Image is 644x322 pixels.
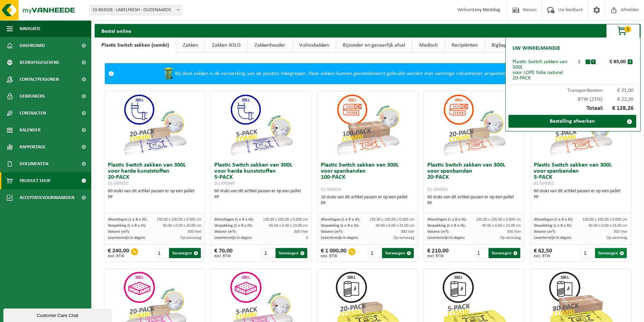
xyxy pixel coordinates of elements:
[292,38,336,53] a: Vuilnisbakken
[427,248,449,258] div: € 210,00
[336,38,412,53] a: Bijzonder en gevaarlijk afval
[248,38,292,53] a: Zakkenhouder
[534,230,556,234] span: Volume (m³):
[606,236,627,240] span: Op aanvraag
[482,224,521,228] span: 40.00 x 0.00 x 23.00 cm
[95,38,176,53] a: Plastic Switch zakken (combi)
[509,93,637,102] div: BTW (21%):
[509,84,637,93] div: Transportkosten:
[427,162,521,193] h3: Plastic Switch zakken van 300L voor spanbanden 20-PACK
[214,162,308,187] h3: Plastic Switch zakken van 300L voor harde kunststoffen 5-PACK
[321,194,414,206] div: 16 stuks van dit artikel passen er op een pallet
[163,224,201,228] span: 40.00 x 0.00 x 20.00 cm
[321,254,347,258] span: excl. BTW
[534,188,627,200] div: 60 stuks van dit artikel passen er op een pallet
[108,224,146,228] span: Verpakking (L x B x H):
[512,59,573,81] div: Plastic Switch zakken van 500L voor LDPE folie naturel 20-PACK
[108,194,201,200] div: PP
[20,71,59,88] span: Contactpersonen
[169,248,201,258] button: Toevoegen
[534,194,627,200] div: PP
[261,248,275,258] input: 1
[214,218,254,222] span: Afmetingen (L x B x H):
[509,102,637,115] div: Totaal:
[108,218,147,222] span: Afmetingen (L x B x H):
[188,230,201,234] span: 300 liter
[427,194,521,206] div: 60 stuks van dit artikel passen er op een pallet
[500,236,521,240] span: Op aanvraag
[214,254,233,258] span: excl. BTW
[294,230,308,234] span: 300 liter
[95,24,138,37] h2: Bestel online
[427,254,449,258] span: excl. BTW
[427,200,521,206] div: PP
[595,248,627,258] button: Toevoegen
[108,248,129,258] div: € 240,00
[20,37,45,54] span: Dashboard
[581,248,595,258] input: 1
[3,307,113,322] iframe: chat widget
[534,181,554,186] span: 01-999952
[474,248,488,258] input: 1
[214,224,253,228] span: Verpakking (L x B x H):
[401,230,414,234] span: 300 liter
[624,26,631,32] span: 1
[176,38,205,53] a: Zakken
[205,38,247,53] a: Zakken SOLO
[214,248,233,258] div: € 70,00
[534,236,571,240] span: Levertermijn in dagen:
[440,91,508,159] img: 01-999953
[591,59,596,64] button: +
[214,236,252,240] span: Levertermijn in dagen:
[508,115,636,128] a: Bestelling afwerken
[20,139,46,155] span: Rapportage
[108,236,145,240] span: Levertermijn in dagen:
[509,41,564,56] h2: Uw winkelmandje
[20,155,48,172] span: Documenten
[628,59,633,64] button: x
[108,230,130,234] span: Volume (m³):
[108,162,201,187] h3: Plastic Switch zakken van 300L voor harde kunststoffen 20-PACK
[534,224,572,228] span: Verpakking (L x B x H):
[603,97,634,102] span: € 22,26
[476,218,521,222] span: 130.00 x 100.00 x 0.000 cm
[155,248,169,258] input: 1
[20,54,59,71] span: Bedrijfsgegevens
[214,230,236,234] span: Volume (m³):
[121,91,189,159] img: 01-999950
[108,254,129,258] span: excl. BTW
[603,88,634,93] span: € 21,00
[412,38,445,53] a: Medisch
[321,162,414,193] h3: Plastic Switch zakken van 300L voor spanbanden 100-PACK
[181,236,201,240] span: Op aanvraag
[507,230,521,234] span: 300 liter
[20,172,50,189] span: Product Shop
[321,200,414,206] div: PP
[117,64,617,84] div: Bij deze zakken is de verwerking van de plastics inbegrepen. Deze zakken kunnen gecombineerd gebr...
[321,187,341,192] span: 01-999954
[90,5,182,15] span: 10-863028 - LABELFRESH - OUDENAARDE
[162,67,175,80] img: WB-0240-HPE-GN-50.png
[534,254,552,258] span: excl. BTW
[20,20,41,37] span: Navigatie
[20,88,45,105] span: Gebruikers
[589,224,627,228] span: 40.00 x 0.00 x 23.00 cm
[108,188,201,200] div: 60 stuks van dit artikel passen er op een pallet
[276,248,307,258] button: Toevoegen
[614,230,627,234] span: 300 liter
[606,24,640,38] button: 1
[534,248,552,258] div: € 62,50
[597,59,628,65] div: € 85,00
[427,218,467,222] span: Afmetingen (L x B x H):
[573,59,585,65] div: 1
[321,224,359,228] span: Verpakking (L x B x H):
[427,230,449,234] span: Volume (m³):
[306,236,308,240] span: 3
[427,224,466,228] span: Verpakking (L x B x H):
[157,218,201,222] span: 130.00 x 100.00 x 0.000 cm
[586,59,590,64] button: -
[20,122,41,139] span: Kalender
[534,218,573,222] span: Afmetingen (L x B x H):
[582,218,627,222] span: 130.00 x 100.00 x 0.000 cm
